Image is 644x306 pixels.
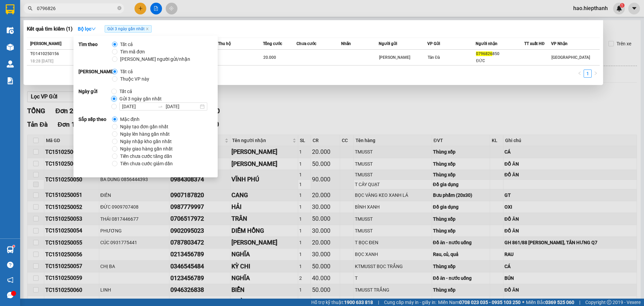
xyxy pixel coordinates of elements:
[578,71,582,75] span: left
[166,103,199,110] input: Ngày kết thúc
[117,5,121,12] span: close-circle
[584,70,592,78] li: 1
[427,41,440,46] span: VP Gửi
[78,88,111,111] strong: Ngày gửi
[297,41,316,46] span: Chưa cước
[551,55,590,60] span: [GEOGRAPHIC_DATA]
[30,50,86,57] div: TĐ1410250156
[7,60,14,68] img: warehouse-icon
[379,54,427,61] div: [PERSON_NAME]
[524,41,545,46] span: TT xuất HĐ
[576,70,584,78] button: left
[7,27,14,34] img: warehouse-icon
[91,27,96,31] span: down
[117,130,172,138] span: Ngày lên hàng gần nhất
[7,246,14,253] img: warehouse-icon
[117,55,193,63] span: [PERSON_NAME] người gửi/nhận
[476,57,524,64] div: ĐỨC
[551,41,568,46] span: VP Nhận
[263,41,282,46] span: Tổng cước
[78,116,112,167] strong: Sắp xếp theo
[122,103,155,110] input: Ngày bắt đầu
[341,41,351,46] span: Nhãn
[105,25,152,33] span: Gửi 3 ngày gần nhất
[592,70,600,78] button: right
[117,68,136,75] span: Tất cả
[28,6,33,11] span: search
[476,41,497,46] span: Người nhận
[7,262,13,268] span: question-circle
[594,71,598,75] span: right
[7,77,14,84] img: solution-icon
[158,104,163,109] span: swap-right
[30,41,61,46] span: [PERSON_NAME]
[117,75,152,83] span: Thuộc VP này
[30,59,53,63] span: 18:28 [DATE]
[476,50,524,57] div: 850
[146,27,149,31] span: close
[592,70,600,78] li: Next Page
[7,44,14,51] img: warehouse-icon
[117,48,148,55] span: Tìm mã đơn
[13,245,15,247] sup: 1
[263,55,276,60] span: 20.000
[158,104,163,109] span: to
[117,88,135,95] span: Tất cả
[7,292,13,298] span: message
[78,41,112,63] strong: Tìm theo
[78,68,112,83] strong: [PERSON_NAME]
[584,70,591,77] a: 1
[117,95,164,102] span: Gửi 3 ngày gần nhất
[117,123,171,130] span: Ngày tạo đơn gần nhất
[476,51,492,56] span: 0796826
[72,24,101,34] button: Bộ lọcdown
[379,41,397,46] span: Người gửi
[6,4,14,14] img: logo-vxr
[117,6,121,10] span: close-circle
[117,116,142,123] span: Mặc định
[78,26,96,32] strong: Bộ lọc
[27,26,72,33] h3: Kết quả tìm kiếm ( 1 )
[37,5,116,12] input: Tìm tên, số ĐT hoặc mã đơn
[117,160,175,167] span: Tiền chưa cước giảm dần
[218,41,231,46] span: Thu hộ
[576,70,584,78] li: Previous Page
[117,41,136,48] span: Tất cả
[117,138,174,145] span: Ngày nhập kho gần nhất
[428,55,440,60] span: Tản Đà
[117,145,175,152] span: Ngày giao hàng gần nhất
[7,277,13,283] span: notification
[117,152,175,160] span: Tiền chưa cước tăng dần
